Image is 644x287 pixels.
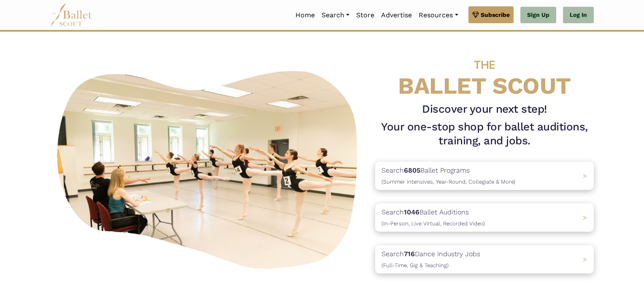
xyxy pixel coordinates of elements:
span: (Full-Time, Gig & Teaching) [382,262,449,268]
h1: Your one-stop shop for ballet auditions, training, and jobs. [375,120,594,149]
a: Search [318,6,353,24]
a: Advertise [378,6,415,24]
span: Subscribe [481,10,510,19]
a: Resources [415,6,461,24]
h3: Discover your next step! [375,102,594,116]
p: Search Ballet Auditions [382,207,485,228]
span: THE [474,58,495,72]
b: 6805 [404,166,420,174]
a: Search6805Ballet Programs(Summer Intensives, Year-Round, Collegiate & More)> [375,162,594,190]
span: (Summer Intensives, Year-Round, Collegiate & More) [382,179,515,185]
span: > [583,255,587,263]
a: Search716Dance Industry Jobs(Full-Time, Gig & Teaching) > [375,245,594,273]
b: 1046 [404,208,419,216]
a: Search1046Ballet Auditions(In-Person, Live Virtual, Recorded Video) > [375,203,594,232]
a: Home [292,6,318,24]
span: > [583,214,587,222]
span: (In-Person, Live Virtual, Recorded Video) [382,220,485,227]
span: > [583,172,587,180]
a: Sign Up [520,7,556,24]
a: Store [353,6,378,24]
p: Search Ballet Programs [382,165,515,187]
a: Log In [563,7,594,24]
a: Subscribe [468,6,514,23]
img: gem.svg [472,10,479,19]
b: 716 [404,250,415,258]
img: A group of ballerinas talking to each other in a ballet studio [50,62,368,274]
p: Search Dance Industry Jobs [382,249,480,270]
h4: BALLET SCOUT [375,49,594,99]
